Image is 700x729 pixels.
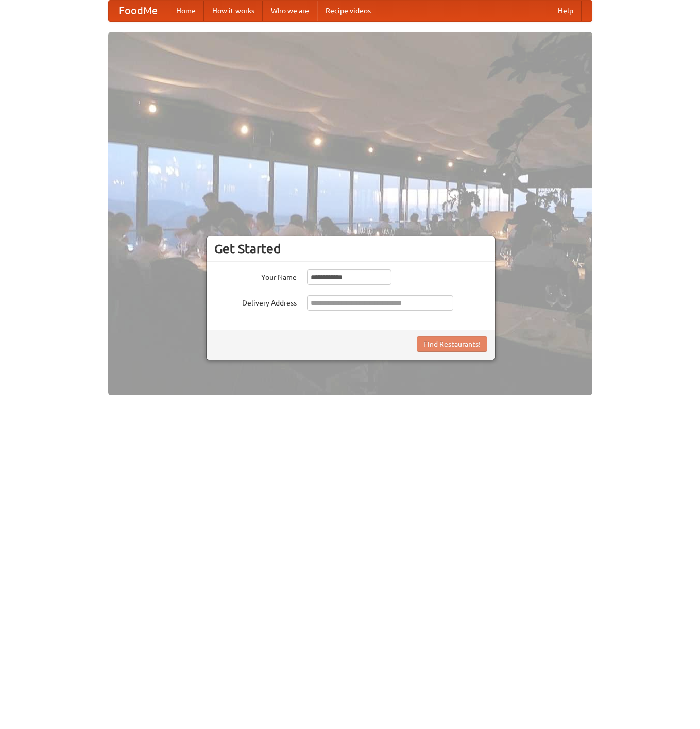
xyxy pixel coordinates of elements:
[214,241,487,257] h3: Get Started
[550,1,582,21] a: Help
[168,1,204,21] a: Home
[109,1,168,21] a: FoodMe
[263,1,317,21] a: Who we are
[214,295,297,308] label: Delivery Address
[204,1,263,21] a: How it works
[214,269,297,282] label: Your Name
[417,336,487,352] button: Find Restaurants!
[317,1,379,21] a: Recipe videos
